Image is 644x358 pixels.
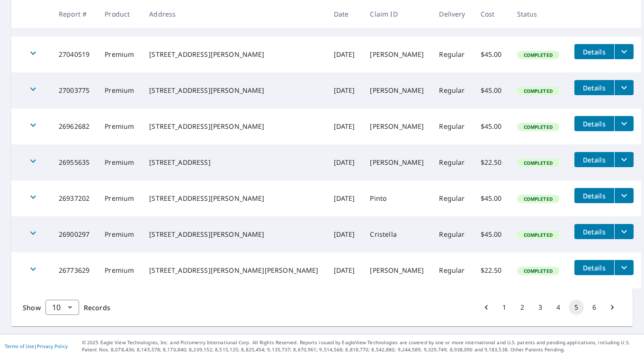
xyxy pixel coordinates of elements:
span: Show [23,303,41,312]
td: [PERSON_NAME] [362,108,431,144]
td: Regular [431,36,473,72]
button: filesDropdownBtn-27003775 [614,80,634,95]
td: Premium [97,180,142,216]
button: Go to previous page [479,300,494,315]
button: Go to page 2 [515,300,530,315]
span: Details [580,263,608,272]
td: [DATE] [326,252,363,288]
span: Completed [518,268,558,274]
td: $45.00 [473,216,510,252]
td: 26962682 [51,108,97,144]
button: filesDropdownBtn-26955635 [614,152,634,167]
td: Pinto [362,180,431,216]
button: page 5 [569,300,584,315]
td: [PERSON_NAME] [362,144,431,180]
span: Completed [518,160,558,166]
button: detailsBtn-27003775 [574,80,614,95]
span: Completed [518,124,558,130]
td: Premium [97,144,142,180]
div: [STREET_ADDRESS][PERSON_NAME] [149,122,318,131]
p: © 2025 Eagle View Technologies, Inc. and Pictometry International Corp. All Rights Reserved. Repo... [82,339,639,353]
button: detailsBtn-26955635 [574,152,614,167]
td: [DATE] [326,216,363,252]
button: Go to page 6 [587,300,602,315]
td: $45.00 [473,72,510,108]
td: Premium [97,108,142,144]
div: Show 10 records [45,300,79,315]
a: Privacy Policy [37,343,68,349]
span: Completed [518,196,558,202]
button: Go to page 4 [551,300,566,315]
button: filesDropdownBtn-26900297 [614,224,634,239]
td: [PERSON_NAME] [362,72,431,108]
td: Regular [431,216,473,252]
span: Details [580,119,608,128]
nav: pagination navigation [477,300,621,315]
button: detailsBtn-26962682 [574,116,614,131]
button: filesDropdownBtn-26773629 [614,260,634,275]
td: [PERSON_NAME] [362,36,431,72]
span: Details [580,155,608,164]
div: 10 [45,294,79,321]
button: detailsBtn-26937202 [574,188,614,203]
td: $45.00 [473,180,510,216]
p: | [5,343,68,349]
td: [DATE] [326,108,363,144]
span: Completed [518,88,558,94]
a: Terms of Use [5,343,34,349]
span: Details [580,227,608,236]
div: [STREET_ADDRESS][PERSON_NAME] [149,86,318,95]
span: Details [580,191,608,200]
td: Regular [431,144,473,180]
button: Go to next page [605,300,620,315]
td: 26955635 [51,144,97,180]
td: Regular [431,180,473,216]
td: [DATE] [326,36,363,72]
button: detailsBtn-26773629 [574,260,614,275]
td: Regular [431,108,473,144]
td: Regular [431,72,473,108]
span: Completed [518,232,558,238]
div: [STREET_ADDRESS][PERSON_NAME] [149,194,318,203]
td: Premium [97,72,142,108]
button: detailsBtn-27040519 [574,44,614,59]
div: [STREET_ADDRESS][PERSON_NAME] [149,230,318,239]
span: Details [580,83,608,92]
td: Regular [431,252,473,288]
span: Records [84,303,110,312]
td: [DATE] [326,72,363,108]
button: Go to page 3 [533,300,548,315]
td: $22.50 [473,252,510,288]
button: filesDropdownBtn-26962682 [614,116,634,131]
td: 26900297 [51,216,97,252]
td: $45.00 [473,108,510,144]
div: [STREET_ADDRESS][PERSON_NAME][PERSON_NAME] [149,266,318,275]
td: Premium [97,252,142,288]
span: Completed [518,52,558,58]
span: Details [580,47,608,56]
button: Go to page 1 [497,300,512,315]
div: [STREET_ADDRESS][PERSON_NAME] [149,50,318,59]
td: $45.00 [473,36,510,72]
td: 26937202 [51,180,97,216]
td: $22.50 [473,144,510,180]
td: [DATE] [326,180,363,216]
button: filesDropdownBtn-26937202 [614,188,634,203]
td: [PERSON_NAME] [362,252,431,288]
td: Premium [97,216,142,252]
td: 27040519 [51,36,97,72]
div: [STREET_ADDRESS] [149,158,318,167]
td: 26773629 [51,252,97,288]
button: filesDropdownBtn-27040519 [614,44,634,59]
td: [DATE] [326,144,363,180]
td: Cristella [362,216,431,252]
button: detailsBtn-26900297 [574,224,614,239]
td: Premium [97,36,142,72]
td: 27003775 [51,72,97,108]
